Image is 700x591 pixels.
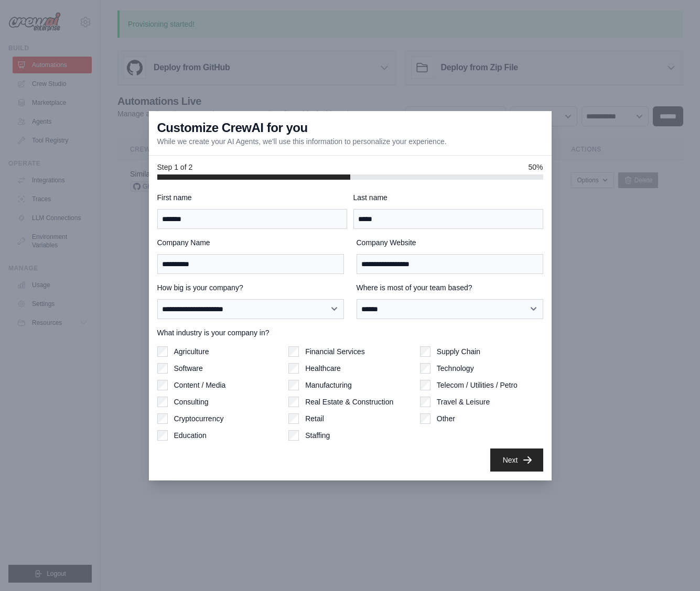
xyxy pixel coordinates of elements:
[305,430,330,441] label: Staffing
[357,237,543,248] label: Company Website
[157,327,543,338] label: What industry is your company in?
[174,346,209,357] label: Agriculture
[305,363,341,374] label: Healthcare
[437,380,518,390] label: Telecom / Utilities / Petro
[353,192,543,203] label: Last name
[157,162,193,172] span: Step 1 of 2
[305,380,352,390] label: Manufacturing
[305,397,393,407] label: Real Estate & Construction
[490,448,543,472] button: Next
[157,119,308,136] h3: Customize CrewAI for you
[305,346,365,357] label: Financial Services
[174,380,226,390] label: Content / Media
[437,413,455,424] label: Other
[437,363,474,374] label: Technology
[174,413,224,424] label: Cryptocurrency
[357,282,543,293] label: Where is most of your team based?
[437,397,490,407] label: Travel & Leisure
[437,346,480,357] label: Supply Chain
[157,237,344,248] label: Company Name
[174,363,203,374] label: Software
[305,413,324,424] label: Retail
[528,162,543,172] span: 50%
[157,282,344,293] label: How big is your company?
[174,430,207,441] label: Education
[157,136,447,147] p: While we create your AI Agents, we'll use this information to personalize your experience.
[174,397,209,407] label: Consulting
[157,192,347,203] label: First name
